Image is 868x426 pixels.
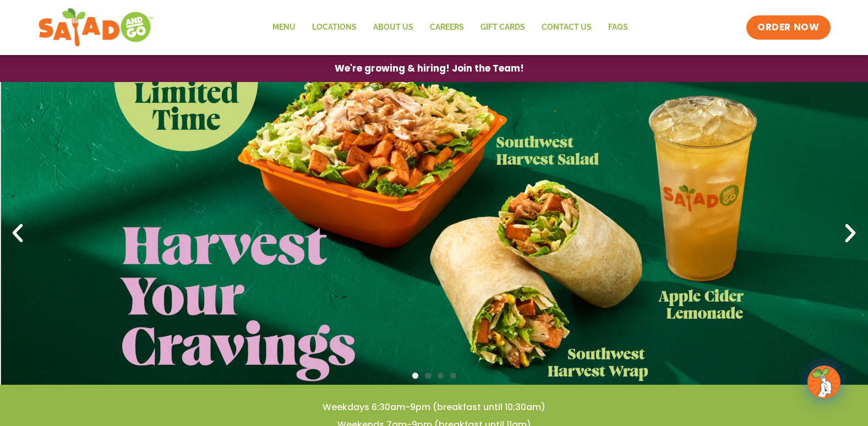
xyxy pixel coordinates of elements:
[318,56,541,81] a: We're growing & hiring! Join the Team!
[533,15,600,40] a: Contact Us
[38,6,154,50] img: new-SAG-logo-768×292
[412,373,418,379] span: Go to slide 1
[425,373,431,379] span: Go to slide 2
[746,15,830,40] a: ORDER NOW
[335,64,524,73] span: We're growing & hiring! Join the Team!
[264,15,636,40] nav: Menu
[450,373,456,379] span: Go to slide 4
[838,221,862,245] div: Next slide
[422,15,472,40] a: Careers
[365,15,422,40] a: About Us
[600,15,636,40] a: FAQs
[757,21,819,34] span: ORDER NOW
[6,221,30,245] div: Previous slide
[22,401,846,413] h4: Weekdays 6:30am-9pm (breakfast until 10:30am)
[304,15,365,40] a: Locations
[264,15,304,40] a: Menu
[438,373,444,379] span: Go to slide 3
[472,15,533,40] a: GIFT CARDS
